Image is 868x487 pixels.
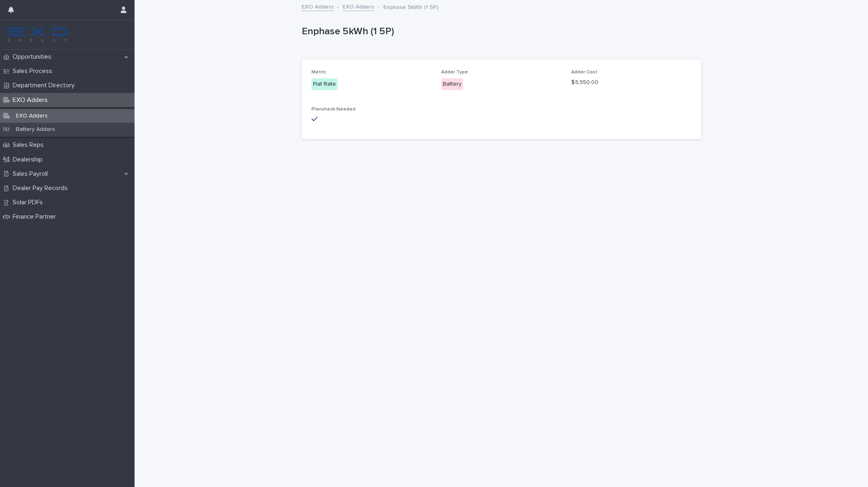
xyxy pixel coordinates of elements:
[9,96,54,104] p: EXO Adders
[311,107,356,112] span: Plancheck Needed
[571,70,597,75] span: Adder Cost
[342,2,374,11] a: EXO Adders
[441,78,463,90] div: Battery
[9,82,81,89] p: Department Directory
[311,78,338,90] div: Flat Rate
[302,26,698,38] p: Enphase 5kWh (1 5P)
[9,67,59,75] p: Sales Process
[7,27,68,43] img: FKS5r6ZBThi8E5hshIGi
[311,70,326,75] span: Metric
[9,170,54,178] p: Sales Payroll
[9,199,49,206] p: Solar PDFs
[383,2,438,11] p: Enphase 5kWh (1 5P)
[9,126,62,133] p: Battery Adders
[302,2,334,11] a: EXO Adders
[9,213,62,221] p: Finance Partner
[9,113,54,120] p: EXO Adders
[9,156,49,164] p: Dealership
[571,78,691,87] p: $ 5,550.00
[9,141,50,149] p: Sales Reps
[441,70,468,75] span: Adder Type
[9,184,74,192] p: Dealer Pay Records
[9,53,58,61] p: Opportunities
